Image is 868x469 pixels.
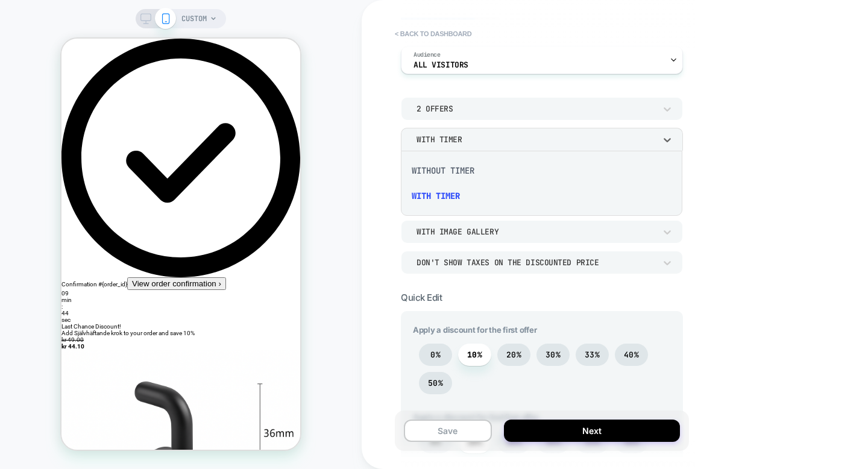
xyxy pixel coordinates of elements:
button: < back to dashboard [389,24,477,43]
button: View order confirmation › [66,239,165,251]
button: Save [404,420,492,442]
span: View order confirmation › [71,241,160,250]
div: With Timer [406,183,678,209]
div: Without Timer [406,158,678,183]
button: Next [504,420,680,442]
